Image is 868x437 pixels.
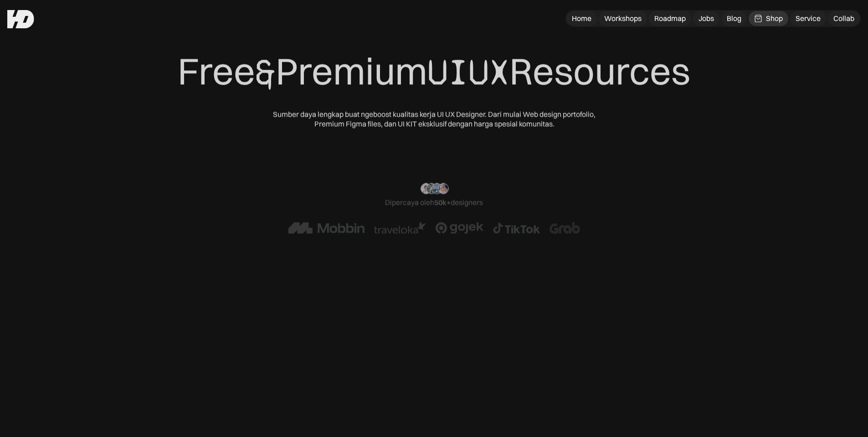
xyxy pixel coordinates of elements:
[572,14,591,23] div: Home
[790,11,826,26] a: Service
[255,50,276,95] span: &
[385,198,483,207] div: Dipercaya oleh designers
[599,11,647,26] a: Workshops
[649,11,691,26] a: Roadmap
[178,49,690,95] div: Free Premium Resources
[693,11,719,26] a: Jobs
[566,11,597,26] a: Home
[427,50,509,95] span: UIUX
[796,14,821,23] div: Service
[604,14,642,23] div: Workshops
[766,14,783,23] div: Shop
[434,198,451,207] span: 50k+
[749,11,788,26] a: Shop
[727,14,741,23] div: Blog
[833,14,854,23] div: Collab
[721,11,747,26] a: Blog
[699,14,714,23] div: Jobs
[270,110,598,129] div: Sumber daya lengkap buat ngeboost kualitas kerja UI UX Designer. Dari mulai Web design portofolio...
[828,11,860,26] a: Collab
[654,14,686,23] div: Roadmap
